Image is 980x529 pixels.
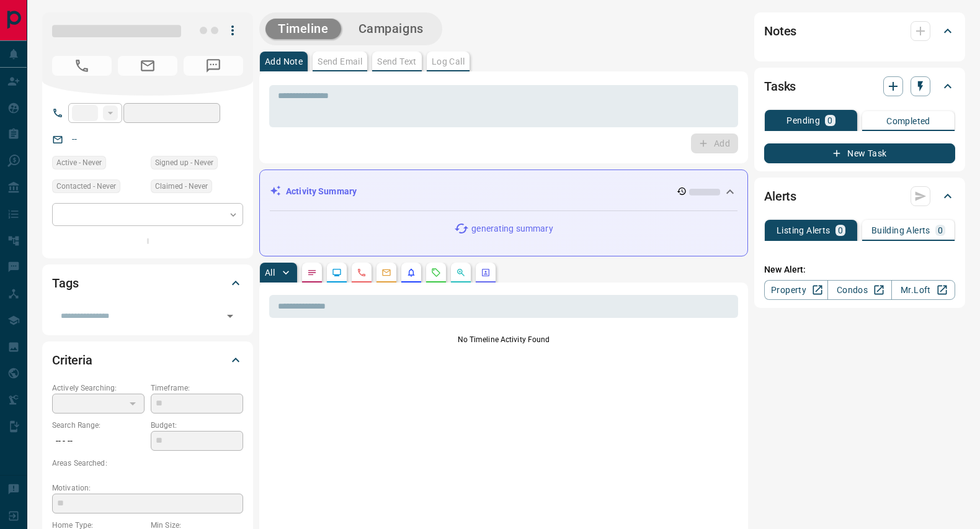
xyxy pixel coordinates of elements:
div: Alerts [764,181,955,211]
svg: Lead Browsing Activity [332,268,342,278]
span: No Number [184,56,243,76]
p: 0 [827,116,832,125]
svg: Requests [431,268,441,278]
p: No Timeline Activity Found [269,334,738,345]
svg: Notes [307,268,317,278]
h2: Criteria [52,350,92,370]
p: Building Alerts [871,226,930,235]
p: Pending [786,116,820,125]
a: Property [764,280,828,300]
p: Motivation: [52,482,243,494]
svg: Opportunities [456,268,466,278]
button: Open [221,307,239,325]
p: -- - -- [52,431,145,451]
button: Campaigns [346,19,436,39]
p: All [265,268,275,277]
svg: Listing Alerts [406,268,416,278]
p: Listing Alerts [777,226,831,235]
span: No Email [118,56,177,76]
p: Search Range: [52,420,145,431]
button: New Task [764,143,955,163]
p: Timeframe: [151,382,243,394]
h2: Notes [764,21,796,41]
p: 0 [838,226,843,235]
div: Tasks [764,71,955,101]
h2: Tasks [764,76,796,96]
p: Completed [886,117,930,125]
svg: Emails [381,268,391,278]
svg: Agent Actions [481,268,491,278]
h2: Tags [52,273,78,293]
a: -- [72,134,77,144]
button: Timeline [265,19,341,39]
span: No Number [52,56,112,76]
p: generating summary [471,222,553,235]
p: Areas Searched: [52,458,243,469]
p: Add Note [265,57,303,66]
div: Activity Summary [270,180,737,203]
div: Tags [52,268,243,298]
p: Actively Searching: [52,382,145,394]
span: Claimed - Never [155,180,208,192]
a: Mr.Loft [891,280,955,300]
p: Activity Summary [286,185,357,198]
span: Signed up - Never [155,156,213,169]
div: Criteria [52,345,243,375]
span: Contacted - Never [56,180,116,192]
p: 0 [938,226,943,235]
div: Notes [764,16,955,46]
h2: Alerts [764,186,796,206]
p: Budget: [151,420,243,431]
p: New Alert: [764,263,955,276]
a: Condos [827,280,891,300]
svg: Calls [357,268,367,278]
span: Active - Never [56,156,102,169]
